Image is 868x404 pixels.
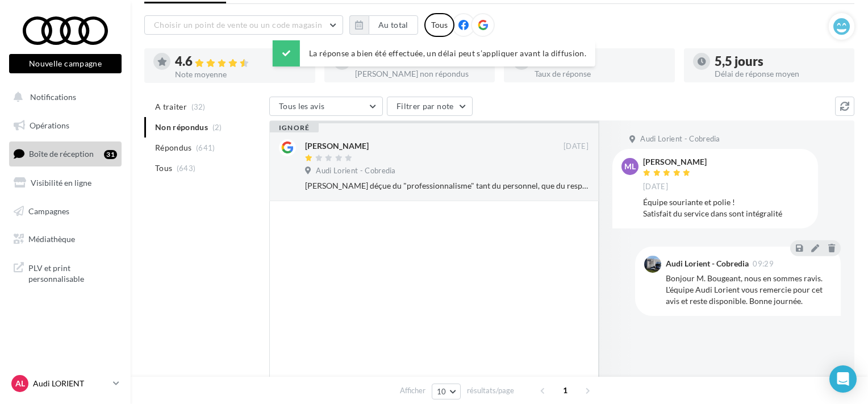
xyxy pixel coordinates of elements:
a: Visibilité en ligne [7,171,124,195]
span: Campagnes [28,206,69,215]
a: Opérations [7,114,124,138]
span: 1 [556,381,574,399]
button: Filtrer par note [387,97,473,116]
span: [DATE] [564,141,589,152]
div: Taux de réponse [535,70,666,78]
div: Délai de réponse moyen [715,70,846,78]
button: Nouvelle campagne [9,54,122,73]
button: Choisir un point de vente ou un code magasin [144,15,343,35]
div: ignoré [270,123,319,132]
div: Note moyenne [175,70,306,78]
div: Équipe souriante et polie ! Satisfait du service dans sont intégralité [643,197,809,219]
p: Audi LORIENT [33,378,108,389]
span: (641) [196,143,215,152]
span: résultats/page [467,385,514,396]
span: Choisir un point de vente ou un code magasin [154,20,322,30]
div: La réponse a bien été effectuée, un délai peut s’appliquer avant la diffusion. [273,40,595,66]
span: AL [15,378,25,389]
button: Au total [349,15,418,35]
div: [PERSON_NAME] [643,158,707,166]
span: Médiathèque [28,234,75,244]
span: Notifications [30,92,76,102]
button: Notifications [7,85,119,109]
a: PLV et print personnalisable [7,256,124,289]
div: [PERSON_NAME] [305,140,369,152]
a: Boîte de réception31 [7,141,124,166]
button: Au total [369,15,418,35]
span: Audi Lorient - Cobredia [640,134,720,144]
span: Opérations [30,120,69,130]
span: [DATE] [643,182,668,192]
span: Boîte de réception [29,149,94,159]
span: Tous [155,163,172,174]
span: (643) [177,164,196,173]
div: Tous [424,13,454,37]
span: (32) [191,102,206,111]
a: Médiathèque [7,227,124,251]
span: A traiter [155,101,187,113]
span: 09:29 [753,260,774,268]
div: Bonjour M. Bougeant, nous en sommes ravis. L'équipe Audi Lorient vous remercie pour cet avis et r... [666,273,832,307]
span: PLV et print personnalisable [28,260,117,285]
span: Visibilité en ligne [31,178,91,188]
div: 100 % [535,55,666,68]
button: Tous les avis [269,97,383,116]
span: ml [624,161,636,172]
div: 4.6 [175,55,306,68]
a: AL Audi LORIENT [9,373,122,394]
div: 31 [104,150,117,159]
div: Audi Lorient - Cobredia [666,260,749,268]
a: Campagnes [7,199,124,223]
span: Afficher [400,385,425,396]
span: Répondus [155,142,192,153]
span: Audi Lorient - Cobredia [316,166,395,176]
div: 5,5 jours [715,55,846,68]
span: 10 [437,387,446,396]
button: 10 [432,384,461,399]
div: Open Intercom Messenger [829,365,857,393]
div: [PERSON_NAME] déçue du "professionnalisme" tant du personnel, que du responsable pour une marque ... [305,180,589,191]
span: Tous les avis [279,101,325,111]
